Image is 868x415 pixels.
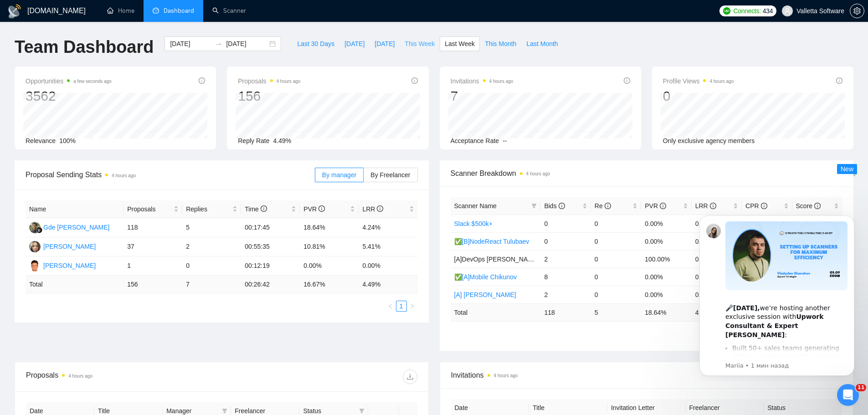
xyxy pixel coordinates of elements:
[29,260,41,272] img: DC
[695,202,716,210] span: LRR
[107,7,134,15] a: homeHome
[241,276,300,293] td: 00:26:42
[273,137,292,144] span: 4.49%
[454,256,539,263] span: [A]DevOps [PERSON_NAME]
[763,6,773,16] span: 434
[784,8,791,14] span: user
[277,79,301,84] time: 4 hours ago
[164,7,194,15] span: Dashboard
[359,408,365,414] span: filter
[385,301,396,312] button: left
[215,40,222,47] span: swap-right
[645,202,666,210] span: PVR
[591,215,641,232] td: 0
[303,205,325,213] span: PVR
[540,215,591,232] td: 0
[451,76,514,87] span: Invitations
[526,39,558,49] span: Last Month
[837,384,859,406] iframe: Intercom live chat
[841,165,853,173] span: New
[624,77,630,84] span: info-circle
[503,137,507,144] span: --
[454,202,497,210] span: Scanner Name
[451,369,842,381] span: Invitations
[591,268,641,286] td: 0
[454,273,517,281] a: ✅[A]Mobile Chikunov
[238,76,300,87] span: Proposals
[544,202,565,210] span: Bids
[370,171,410,179] span: By Freelancer
[297,39,334,49] span: Last 30 Days
[238,137,269,144] span: Reply Rate
[238,87,300,105] div: 156
[43,222,110,232] div: Gde [PERSON_NAME]
[745,202,767,210] span: CPR
[112,173,136,178] time: 4 hours ago
[43,241,96,251] div: [PERSON_NAME]
[182,218,241,237] td: 5
[26,76,112,87] span: Opportunities
[723,7,730,15] img: upwork-logo.png
[540,268,591,286] td: 8
[641,286,691,303] td: 0.00%
[182,276,241,293] td: 7
[359,256,417,276] td: 0.00%
[123,237,182,256] td: 37
[26,369,221,384] div: Proposals
[686,207,868,381] iframe: Intercom notifications сообщение
[445,39,475,49] span: Last Week
[292,36,339,51] button: Last 30 Days
[407,301,418,312] li: Next Page
[182,256,241,276] td: 0
[710,203,716,209] span: info-circle
[339,36,370,51] button: [DATE]
[454,291,516,298] a: [A] [PERSON_NAME]
[127,204,172,214] span: Proposals
[245,205,267,213] span: Time
[641,303,691,321] td: 18.64 %
[199,77,205,84] span: info-circle
[26,200,123,218] th: Name
[641,232,691,250] td: 0.00%
[480,36,521,51] button: This Month
[29,223,110,231] a: GKGde [PERSON_NAME]
[215,40,222,47] span: to
[641,268,691,286] td: 0.00%
[411,77,418,84] span: info-circle
[385,301,396,312] li: Previous Page
[359,237,417,256] td: 5.41%
[405,39,435,49] span: This Week
[814,203,821,209] span: info-circle
[796,202,821,210] span: Score
[322,171,356,179] span: By manager
[7,4,22,19] img: logo
[300,256,359,276] td: 0.00%
[451,168,843,179] span: Scanner Breakdown
[59,137,76,144] span: 100%
[540,303,591,321] td: 118
[182,200,241,218] th: Replies
[559,203,565,209] span: info-circle
[485,39,516,49] span: This Month
[591,232,641,250] td: 0
[663,87,734,105] div: 0
[300,218,359,237] td: 18.64%
[377,205,383,212] span: info-circle
[451,87,514,105] div: 7
[226,39,267,49] input: End date
[123,218,182,237] td: 118
[26,276,123,293] td: Total
[407,301,418,312] button: right
[212,7,246,15] a: searchScanner
[591,286,641,303] td: 0
[850,7,864,15] a: setting
[241,218,300,237] td: 00:17:45
[440,36,480,51] button: Last Week
[454,238,529,245] a: ✅[B]NodeReact Tulubaev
